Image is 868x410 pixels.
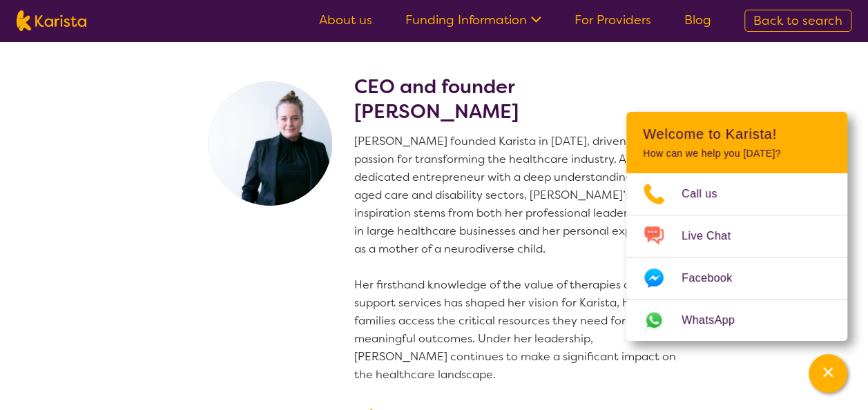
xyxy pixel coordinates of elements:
[682,184,734,204] span: Call us
[643,126,831,142] h2: Welcome to Karista!
[684,12,711,28] a: Blog
[744,10,851,32] a: Back to search
[753,12,842,29] span: Back to search
[354,133,683,384] p: [PERSON_NAME] founded Karista in [DATE], driven by her passion for transforming the healthcare in...
[682,226,747,246] span: Live Chat
[626,112,847,341] div: Channel Menu
[682,310,751,331] span: WhatsApp
[354,75,683,124] h2: CEO and founder [PERSON_NAME]
[17,10,86,31] img: Karista logo
[809,354,847,393] button: Channel Menu
[626,173,847,341] ul: Choose channel
[643,148,831,159] p: How can we help you [DATE]?
[319,12,372,28] a: About us
[626,300,847,341] a: Web link opens in a new tab.
[575,12,651,28] a: For Providers
[405,12,541,28] a: Funding Information
[682,268,749,289] span: Facebook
